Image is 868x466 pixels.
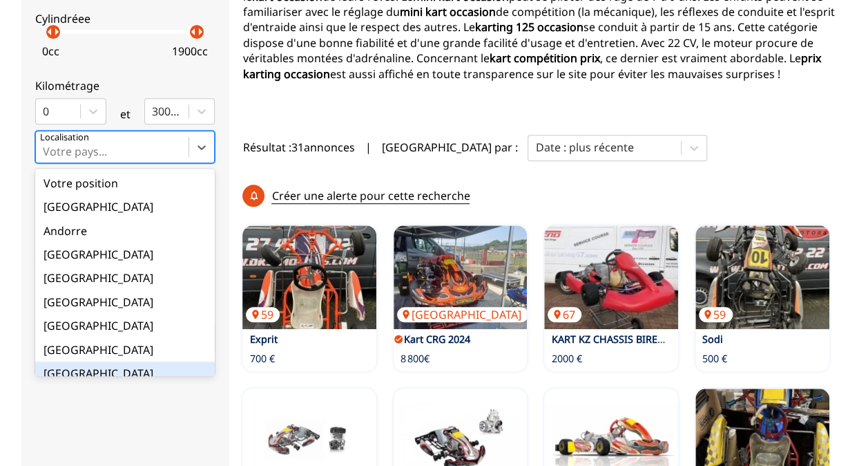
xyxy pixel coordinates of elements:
[40,131,89,144] p: Localisation
[401,352,430,366] p: 8 800€
[120,106,131,122] p: et
[397,307,528,322] p: [GEOGRAPHIC_DATA]
[152,105,155,118] input: 300000
[548,307,581,322] p: 67
[695,225,829,329] a: Sodi59
[185,24,202,40] p: arrow_left
[48,24,65,40] p: arrow_right
[699,307,733,322] p: 59
[35,195,215,218] div: [GEOGRAPHIC_DATA]
[35,171,215,195] div: Votre position
[35,243,215,266] div: [GEOGRAPHIC_DATA]
[35,362,215,385] div: [GEOGRAPHIC_DATA]
[365,140,371,155] span: |
[35,338,215,362] div: [GEOGRAPHIC_DATA]
[702,333,723,346] a: Sodi
[695,225,829,329] img: Sodi
[35,266,215,290] div: [GEOGRAPHIC_DATA]
[35,219,215,243] div: Andorre
[242,140,354,155] span: Résultat : 31 annonces
[242,225,376,329] img: Exprit
[474,19,583,35] strong: karting 125 occasion
[35,11,215,26] p: Cylindréee
[35,78,215,93] p: Kilométrage
[404,333,470,346] a: Kart CRG 2024
[489,50,599,66] strong: kart compétition prix
[551,333,853,346] a: KART KZ CHASSIS BIREL à MOTEUR TM Révisé à [PERSON_NAME]
[702,352,727,366] p: 500 €
[394,225,528,329] a: Kart CRG 2024[GEOGRAPHIC_DATA]
[394,225,528,329] img: Kart CRG 2024
[43,145,46,158] input: Votre pays...Votre position[GEOGRAPHIC_DATA]Andorre[GEOGRAPHIC_DATA][GEOGRAPHIC_DATA][GEOGRAPHIC_...
[242,50,820,81] strong: prix karting occasion
[172,44,208,59] p: 1900 cc
[544,225,678,329] a: KART KZ CHASSIS BIREL à MOTEUR TM Révisé à roder67
[399,4,495,19] strong: mini kart occasion
[43,105,46,118] input: 0
[381,140,517,155] p: [GEOGRAPHIC_DATA] par :
[192,24,209,40] p: arrow_right
[544,225,678,329] img: KART KZ CHASSIS BIREL à MOTEUR TM Révisé à roder
[246,307,280,322] p: 59
[242,225,376,329] a: Exprit59
[41,24,58,40] p: arrow_left
[551,352,581,366] p: 2000 €
[35,290,215,314] div: [GEOGRAPHIC_DATA]
[271,188,470,204] p: Créer une alerte pour cette recherche
[35,314,215,337] div: [GEOGRAPHIC_DATA]
[249,352,274,366] p: 700 €
[42,44,59,59] p: 0 cc
[249,333,277,346] a: Exprit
